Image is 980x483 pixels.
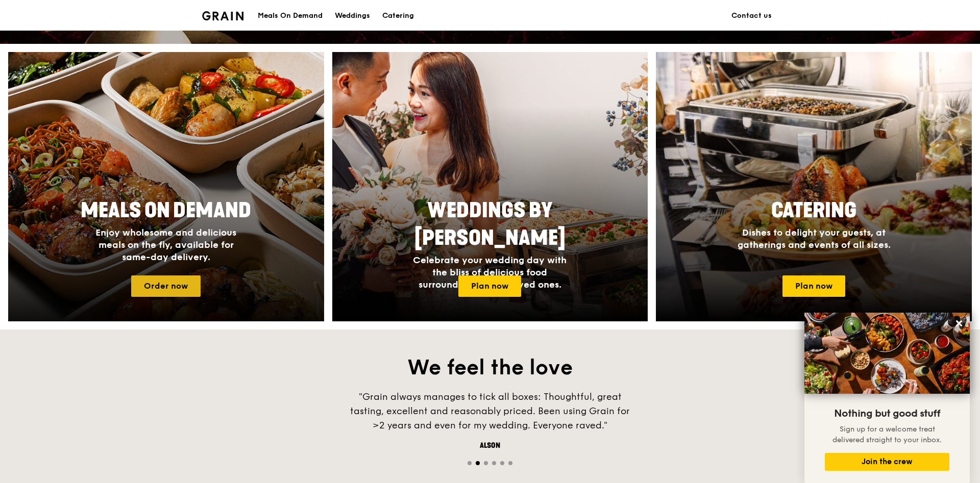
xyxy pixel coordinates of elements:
span: Enjoy wholesome and delicious meals on the fly, available for same-day delivery. [95,227,236,263]
a: Meals On DemandEnjoy wholesome and delicious meals on the fly, available for same-day delivery.Or... [8,52,324,321]
span: Go to slide 2 [476,461,480,465]
div: Alson [337,441,643,451]
span: Sign up for a welcome treat delivered straight to your inbox. [832,425,942,444]
a: CateringDishes to delight your guests, at gatherings and events of all sizes.Plan now [656,52,972,321]
span: Go to slide 1 [468,461,472,465]
a: Contact us [725,1,778,31]
span: Go to slide 5 [500,461,504,465]
span: Nothing but good stuff [834,408,940,420]
div: Meals On Demand [258,1,323,31]
span: Dishes to delight your guests, at gatherings and events of all sizes. [738,227,891,250]
a: Plan now [458,275,521,297]
button: Join the crew [825,453,949,471]
span: Celebrate your wedding day with the bliss of delicious food surrounded by your loved ones. [413,255,567,290]
a: Order now [131,275,201,297]
a: Plan now [782,275,845,297]
div: "Grain always manages to tick all boxes: Thoughtful, great tasting, excellent and reasonably pric... [337,390,643,433]
span: Go to slide 4 [492,461,496,465]
img: Grain [202,11,243,20]
a: Catering [376,1,420,31]
span: Meals On Demand [81,198,251,223]
div: Weddings [335,1,370,31]
span: Go to slide 6 [508,461,512,465]
span: Weddings by [PERSON_NAME] [414,198,566,250]
span: Go to slide 3 [484,461,488,465]
span: Catering [771,198,856,223]
a: Weddings [329,1,376,31]
button: Close [951,315,967,332]
img: weddings-card.4f3003b8.jpg [332,52,648,321]
div: Catering [382,1,414,31]
img: catering-card.e1cfaf3e.jpg [656,52,972,321]
a: Weddings by [PERSON_NAME]Celebrate your wedding day with the bliss of delicious food surrounded b... [332,52,648,321]
img: DSC07876-Edit02-Large.jpeg [804,313,970,394]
